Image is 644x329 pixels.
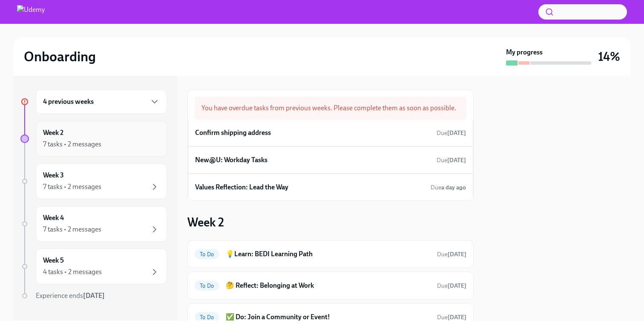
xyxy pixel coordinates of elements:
span: Due [437,282,466,289]
span: September 29th, 2025 04:30 [437,156,466,164]
a: Week 47 tasks • 2 messages [20,206,167,242]
strong: My progress [506,48,543,57]
a: Values Reflection: Lead the WayDuea day ago [195,181,466,194]
img: Udemy [17,5,45,19]
h6: 💡Learn: BEDI Learning Path [226,249,430,259]
span: October 13th, 2025 04:30 [431,183,466,192]
div: 7 tasks • 2 messages [43,182,101,192]
span: Due [431,184,466,191]
span: October 18th, 2025 05:30 [437,282,466,290]
strong: [DATE] [447,129,466,137]
h3: Week 2 [187,215,224,230]
span: Experience ends [36,292,105,300]
span: To Do [195,314,219,320]
h3: 14% [598,49,620,64]
a: Confirm shipping addressDue[DATE] [195,126,466,139]
strong: [DATE] [447,157,466,164]
span: Due [437,314,466,321]
a: Week 37 tasks • 2 messages [20,163,167,199]
a: Week 27 tasks • 2 messages [20,121,167,157]
div: 4 tasks • 2 messages [43,267,102,277]
strong: a day ago [441,184,466,191]
h6: Week 4 [43,213,64,223]
strong: [DATE] [448,314,466,321]
a: To Do✅ Do: Join a Community or Event!Due[DATE] [195,310,466,324]
strong: [DATE] [448,251,466,258]
a: To Do🤔 Reflect: Belonging at WorkDue[DATE] [195,279,466,292]
span: To Do [195,283,219,289]
span: Due [437,129,466,137]
h6: Week 3 [43,171,64,180]
strong: [DATE] [448,282,466,289]
strong: [DATE] [83,292,105,300]
h6: Week 2 [43,128,63,137]
span: Due [437,157,466,164]
h6: Week 5 [43,256,64,265]
a: Week 54 tasks • 2 messages [20,249,167,284]
span: Due [437,251,466,258]
h6: 4 previous weeks [43,97,94,106]
h6: Confirm shipping address [195,128,271,137]
div: 7 tasks • 2 messages [43,140,101,149]
a: To Do💡Learn: BEDI Learning PathDue[DATE] [195,247,466,261]
h6: ✅ Do: Join a Community or Event! [226,312,430,322]
div: You have overdue tasks from previous weeks. Please complete them as soon as possible. [195,97,466,120]
div: 7 tasks • 2 messages [43,225,101,234]
a: New@U: Workday TasksDue[DATE] [195,154,466,166]
span: To Do [195,251,219,257]
h6: New@U: Workday Tasks [195,155,267,165]
h6: Values Reflection: Lead the Way [195,183,288,192]
span: October 18th, 2025 05:30 [437,313,466,321]
div: 4 previous weeks [36,89,167,114]
span: September 13th, 2025 06:30 [437,129,466,137]
h6: 🤔 Reflect: Belonging at Work [226,281,430,290]
span: October 18th, 2025 05:30 [437,250,466,258]
h2: Onboarding [24,48,96,65]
